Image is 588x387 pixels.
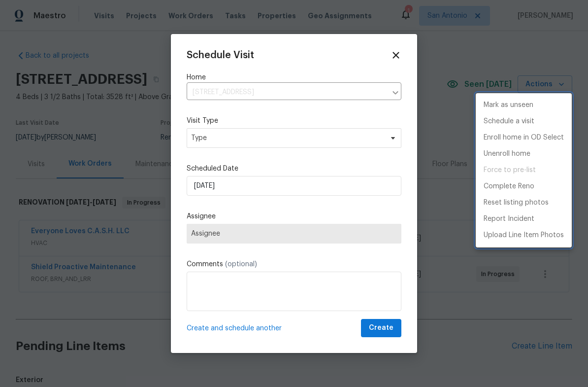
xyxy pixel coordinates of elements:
[484,116,534,127] p: Schedule a visit
[484,100,533,110] p: Mark as unseen
[484,230,564,241] p: Upload Line Item Photos
[484,214,534,224] p: Report Incident
[484,198,549,208] p: Reset listing photos
[484,181,534,192] p: Complete Reno
[484,149,530,159] p: Unenroll home
[476,162,572,178] span: Setup visit must be completed before moving home to pre-list
[484,133,564,143] p: Enroll home in OD Select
